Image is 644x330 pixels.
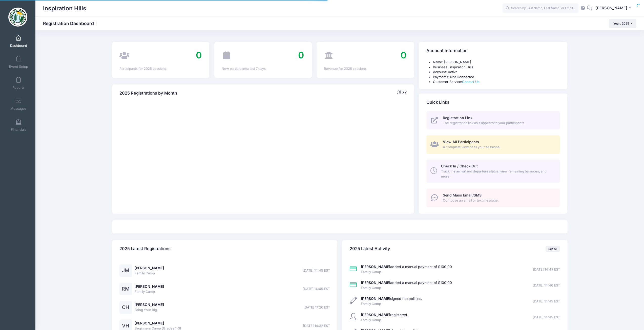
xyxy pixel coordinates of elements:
a: Send Mass Email/SMS Compose an email or text message. [426,189,560,207]
strong: [PERSON_NAME] [361,296,390,301]
span: Family Camp [135,289,164,294]
span: A complete view of all your sessions. [443,145,554,150]
li: Customer Service: [433,79,560,84]
span: Check In / Check Out [441,164,478,168]
span: Compose an email or text message. [443,198,554,203]
button: [PERSON_NAME] [592,3,636,14]
strong: [PERSON_NAME] [361,313,390,317]
span: Family Camp [361,301,422,306]
div: RM [119,283,132,295]
strong: [PERSON_NAME] [361,280,390,285]
a: Event Setup [7,53,31,71]
a: [PERSON_NAME]added a manual payment of $100.00 [361,265,452,269]
a: [PERSON_NAME] [135,321,164,325]
a: View All Participants A complete view of all your sessions. [426,135,560,154]
input: Search by First Name, Last Name, or Email... [503,3,578,13]
span: Bring Your Big [135,307,164,313]
div: JM [119,264,132,277]
h4: 2025 Latest Activity [350,242,390,256]
strong: [PERSON_NAME] [361,265,390,269]
li: Name: [PERSON_NAME] [433,60,560,65]
li: Account: Active [433,70,560,75]
a: Financials [7,116,31,134]
a: VH [119,324,132,328]
h4: Quick Links [426,95,449,109]
span: [DATE] 14:45 EST [533,315,560,320]
a: Contact Us [462,80,480,84]
h4: 2025 Latest Registrations [119,242,171,256]
img: Inspiration Hills [8,8,27,27]
a: [PERSON_NAME] [135,302,164,307]
span: Year: 2025 [613,21,629,25]
a: [PERSON_NAME]signed the policies. [361,296,422,301]
a: [PERSON_NAME] [135,284,164,289]
span: Dashboard [10,43,27,48]
div: Revenue for 2025 sessions [324,66,406,71]
li: Payments: Not Connected [433,75,560,80]
span: View All Participants [443,140,479,144]
span: Track the arrival and departure status, view remaining balances, and more. [441,169,554,179]
span: 0 [401,50,407,61]
span: Reports [12,85,25,90]
h4: 2025 Registrations by Month [119,86,177,100]
div: Participants for 2025 sessions [119,66,202,71]
span: Registration Link [443,116,472,120]
a: RM [119,287,132,291]
span: 0 [298,50,304,61]
a: Check In / Check Out Track the arrival and departure status, view remaining balances, and more. [426,160,560,183]
span: Send Mass Email/SMS [443,193,482,197]
span: Family Camp [135,271,164,276]
a: [PERSON_NAME]added a manual payment of $100.00 [361,280,452,285]
h1: Inspiration Hills [43,3,86,14]
span: [PERSON_NAME] [595,5,627,11]
span: Messages [10,106,27,111]
a: Messages [7,95,31,113]
a: CH [119,305,132,310]
span: Financials [11,127,26,132]
span: [DATE] 14:45 EST [533,299,560,304]
li: Business: Inspiration Hills [433,65,560,70]
a: [PERSON_NAME]registered. [361,313,408,317]
a: [PERSON_NAME] [135,266,164,270]
a: JM [119,269,132,273]
h1: Registration Dashboard [43,21,98,26]
button: Year: 2025 [609,19,636,28]
span: Family Camp [361,270,452,275]
span: Family Camp [361,285,452,291]
a: See All [546,246,560,252]
span: Event Setup [9,64,28,69]
div: New participants: last 7 days [222,66,304,71]
span: [DATE] 14:46 EST [533,283,560,288]
a: Dashboard [7,32,31,50]
a: Registration Link The registration link as it appears to your participants. [426,111,560,130]
span: 0 [196,50,202,61]
span: The registration link as it appears to your participants. [443,121,554,126]
span: [DATE] 14:32 EST [303,323,330,328]
span: [DATE] 14:45 EST [303,268,330,273]
a: Reports [7,74,31,92]
div: CH [119,301,132,314]
span: [DATE] 17:20 EST [303,305,330,310]
h4: Account Information [426,44,468,58]
span: [DATE] 14:45 EST [303,287,330,292]
span: [DATE] 14:47 EST [533,267,560,272]
span: Family Camp [361,318,408,323]
span: 77 [402,90,407,95]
